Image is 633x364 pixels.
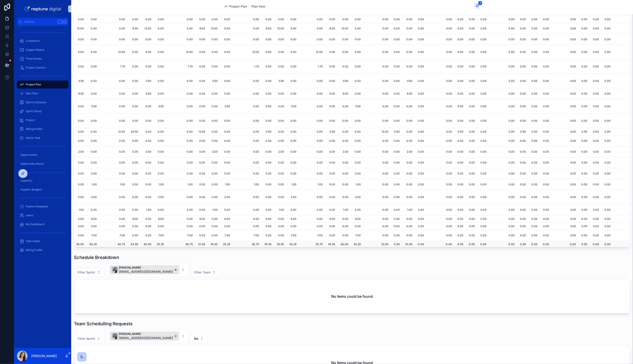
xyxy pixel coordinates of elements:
td: 9.50 [73,88,87,99]
td: 0.00 [602,23,613,34]
td: 0.00 [287,88,299,99]
td: 0.00 [287,16,299,23]
td: 6.50 [402,88,415,99]
a: Users [17,211,69,219]
td: 0.00 [73,34,87,45]
button: Select Button [190,268,220,277]
td: 0.00 [363,23,391,34]
a: Project [17,116,69,124]
td: 0.00 [208,34,220,45]
td: 0.00 [517,45,529,59]
td: 9.00 [195,23,208,34]
td: 0.00 [262,16,274,23]
td: 0.00 [579,45,590,59]
td: 0.00 [351,88,363,99]
td: 0.00 [489,59,517,74]
button: Unselect 59 [110,332,179,341]
td: 0.00 [455,23,466,34]
td: 0.00 [287,34,299,45]
td: 0.00 [415,23,427,34]
td: 12.00 [141,23,154,34]
td: 0.00 [415,59,427,74]
td: 0.00 [579,59,590,74]
td: 0.00 [529,34,540,45]
td: 0.00 [166,88,195,99]
td: 0.00 [87,34,99,45]
a: Project Owners [17,64,69,72]
span: Time Entries [26,57,42,61]
span: Admin Task [26,136,41,140]
a: Project Plan [224,4,247,9]
td: 0.00 [233,74,262,88]
span: [PERSON_NAME] [119,332,173,336]
td: 0.00 [325,88,338,99]
td: 12.00 [233,45,262,59]
td: 0.00 [338,16,351,23]
a: Opportunities [17,151,69,159]
td: 0.00 [195,59,208,74]
td: 0.00 [166,74,195,88]
td: 0.00 [208,59,220,74]
button: Select Button [106,263,189,277]
td: 0.00 [552,34,579,45]
td: 0.00 [540,23,552,34]
td: 0.00 [128,74,141,88]
td: 0.00 [427,59,455,74]
td: 0.00 [166,34,195,45]
span: Filter Team [194,270,211,275]
span: Opportunity Board [20,162,44,166]
td: 0.00 [540,45,552,59]
td: 0.00 [99,88,128,99]
td: 0.00 [154,45,166,59]
td: 0.00 [391,34,402,45]
td: 0.00 [363,34,391,45]
span: Billing Profile [26,127,42,131]
span: Project [26,118,35,122]
td: 0.00 [402,23,415,34]
td: 0.00 [517,34,529,45]
td: 0.00 [87,45,99,59]
a: Opportunity Board [17,160,69,168]
a: My Dashboard [17,220,69,228]
td: 12.00 [166,45,195,59]
td: 0.00 [552,74,579,88]
td: 0.00 [517,59,529,74]
td: 0.00 [552,23,579,34]
td: 0.00 [489,74,517,88]
a: Customers [17,37,69,45]
td: 0.00 [128,45,141,59]
td: 0.00 [489,34,517,45]
td: 0.00 [208,88,220,99]
td: 0.00 [220,23,233,34]
a: Plan Item [252,4,265,9]
td: 0.00 [351,23,363,34]
td: 12.00 [274,23,287,34]
td: 0.00 [579,23,590,34]
div: scrollable content [14,26,71,260]
span: Support Board [26,48,44,52]
td: 0.00 [73,45,87,59]
td: 0.00 [427,16,455,23]
td: 0.00 [402,59,415,74]
span: Customers [26,39,40,43]
td: 0.00 [415,88,427,99]
td: 0.00 [274,59,287,74]
td: 0.00 [141,59,154,74]
a: Suppliers [17,177,69,185]
a: Support Board [17,46,69,54]
td: 0.00 [338,59,351,74]
td: 0.00 [154,74,166,88]
td: 0.00 [233,88,262,99]
td: 0.00 [99,16,128,23]
td: 0.00 [427,74,455,88]
td: 0.00 [325,74,338,88]
td: 0.00 [427,23,455,34]
td: 0.00 [540,16,552,23]
a: Billing Profile [17,125,69,133]
span: Project Owners [26,66,45,69]
td: 0.00 [455,16,466,23]
td: 0.00 [427,34,455,45]
td: 0.00 [287,59,299,74]
span: Suppliers [20,179,32,182]
td: 0.00 [325,34,338,45]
